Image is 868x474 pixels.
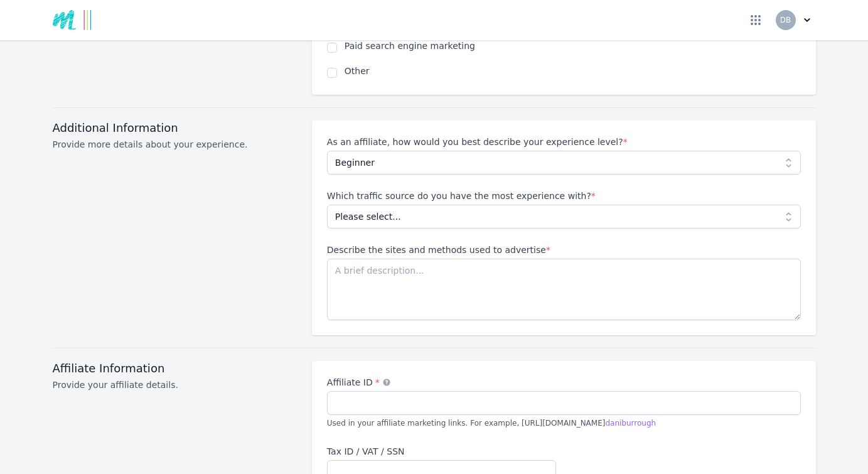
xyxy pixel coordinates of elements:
[327,244,801,256] label: Describe the sites and methods used to advertise
[327,136,801,148] label: As an affiliate, how would you best describe your experience level?
[53,361,297,376] h3: Affiliate Information
[605,419,656,428] span: daniburrough
[345,40,801,52] label: Paid search engine marketing
[53,121,297,136] h3: Additional Information
[53,379,297,391] p: Provide your affiliate details.
[327,419,656,428] span: Used in your affiliate marketing links. For example, [URL][DOMAIN_NAME]
[327,190,801,202] label: Which traffic source do you have the most experience with?
[327,376,801,389] label: Affiliate ID
[53,138,297,151] p: Provide more details about your experience.
[327,445,556,458] label: Tax ID / VAT / SSN
[345,65,801,77] label: Other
